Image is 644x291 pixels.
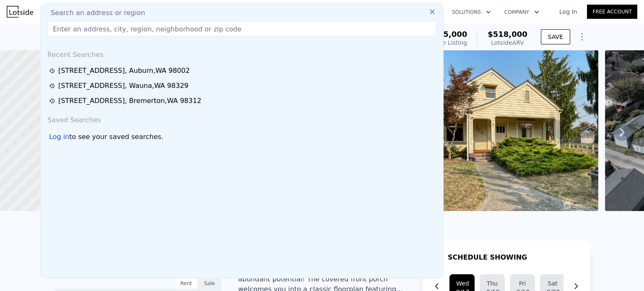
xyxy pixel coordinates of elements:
[44,43,440,63] div: Recent Searches
[58,96,201,106] div: [STREET_ADDRESS] , Bremerton , WA 98312
[44,108,440,129] div: Saved Searches
[456,279,468,288] div: Wed
[49,66,437,76] a: [STREET_ADDRESS], Auburn,WA 98002
[488,30,527,39] span: $518,000
[428,30,467,39] span: $425,000
[174,278,198,289] div: Rent
[58,66,190,76] div: [STREET_ADDRESS] , Auburn , WA 98002
[486,279,498,288] div: Thu
[549,8,587,16] a: Log In
[517,279,528,288] div: Fri
[587,5,637,19] a: Free Account
[428,39,467,46] span: Active Listing
[49,96,437,106] a: [STREET_ADDRESS], Bremerton,WA 98312
[49,81,437,91] a: [STREET_ADDRESS], Wauna,WA 98329
[7,6,33,18] img: Lotside
[44,8,145,18] span: Search an address or region
[445,5,498,20] button: Solutions
[498,5,546,20] button: Company
[198,278,221,289] div: Sale
[49,132,69,142] div: Log in
[448,252,527,263] h1: SCHEDULE SHOWING
[574,28,590,45] button: Show Options
[547,279,558,288] div: Sat
[47,21,436,36] input: Enter an address, city, region, neighborhood or zip code
[69,132,163,142] span: to see your saved searches.
[541,29,570,44] button: SAVE
[58,81,189,91] div: [STREET_ADDRESS] , Wauna , WA 98329
[384,50,598,211] img: Sale: 169648142 Parcel: 97683619
[488,39,527,47] div: Lotside ARV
